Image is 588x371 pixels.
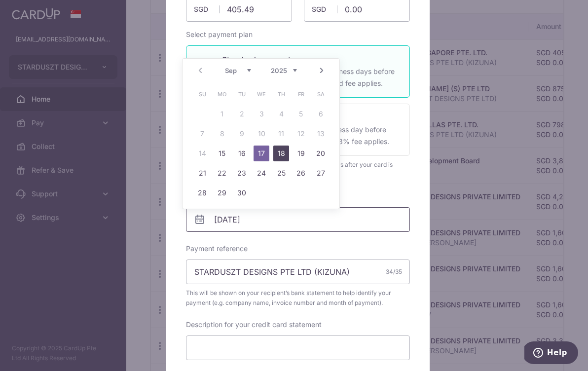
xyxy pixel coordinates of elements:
a: 30 [234,185,250,201]
span: SGD [312,4,337,14]
a: 17 [254,146,269,161]
span: This will be shown on your recipient’s bank statement to help identify your payment (e.g. company... [186,288,410,308]
a: Next [316,65,328,76]
span: Thursday [273,86,289,102]
p: Standard payment [222,54,398,66]
label: Select payment plan [186,30,253,39]
span: Tuesday [234,86,250,102]
a: 24 [254,165,269,181]
a: 16 [234,146,250,161]
a: 25 [273,165,289,181]
input: DD / MM / YYYY [186,207,410,232]
iframe: Opens a widget where you can find more information [524,341,578,366]
span: Sunday [194,86,210,102]
a: 22 [214,165,230,181]
a: 21 [194,165,210,181]
a: 28 [194,185,210,201]
a: 26 [293,165,309,181]
label: Description for your credit card statement [186,320,322,330]
a: 20 [313,146,329,161]
a: 15 [214,146,230,161]
span: Monday [214,86,230,102]
a: 29 [214,185,230,201]
div: 34/35 [386,267,402,277]
span: Friday [293,86,309,102]
label: Payment reference [186,244,248,254]
a: 23 [234,165,250,181]
span: Wednesday [254,86,269,102]
a: 19 [293,146,309,161]
a: 27 [313,165,329,181]
span: Saturday [313,86,329,102]
a: 18 [273,146,289,161]
span: SGD [194,4,220,14]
